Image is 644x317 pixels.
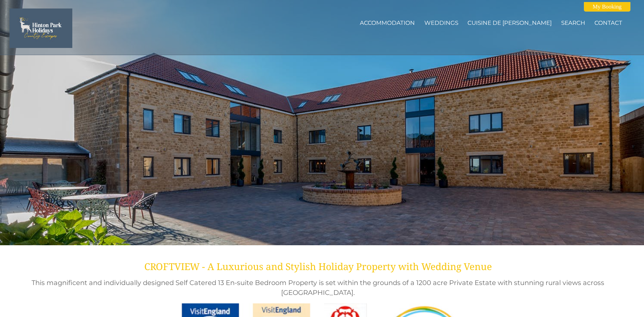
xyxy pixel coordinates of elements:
[14,260,622,273] h1: CROFTVIEW - A Luxurious and Stylish Holiday Property with Wedding Venue
[467,19,552,26] a: Cuisine de [PERSON_NAME]
[10,9,72,48] img: Hinton Park Holidays Ltd
[424,19,458,26] a: Weddings
[584,2,630,12] a: My Booking
[360,19,415,26] a: Accommodation
[594,19,622,26] a: Contact
[561,19,585,26] a: Search
[14,278,622,298] h2: This magnificent and individually designed Self Catered 13 En-suite Bedroom Property is set withi...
